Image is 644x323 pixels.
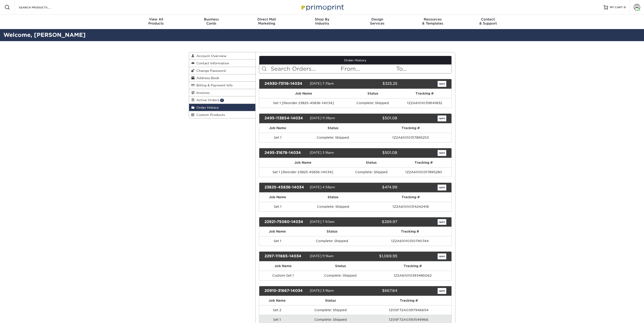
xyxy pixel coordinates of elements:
[370,202,452,211] td: 1Z2A61010314242418
[460,15,516,29] a: Contact& Support
[374,261,452,271] th: Tracking #
[128,17,184,25] div: Products
[396,167,451,177] td: 1Z2A61010317895280
[195,113,225,117] span: Custom Products
[261,253,310,259] div: 2297-111665-14034
[299,2,345,12] img: Primoprint
[610,5,623,9] span: MY CART
[259,271,307,280] td: Custom Set 1
[352,219,401,225] div: $289.97
[352,115,401,121] div: $501.08
[189,67,256,74] a: Change Password
[296,123,370,133] th: Status
[624,6,626,9] span: 0
[195,98,219,102] span: Active Orders
[295,305,366,315] td: Complete: Shipped
[438,288,446,294] a: open
[259,202,296,211] td: Set 1
[261,219,310,225] div: 22921-75060-14034
[460,17,516,21] span: Contact
[184,17,239,25] div: Cards
[460,17,516,25] div: & Support
[398,98,452,108] td: 1Z2A61010318141832
[259,133,296,142] td: Set 1
[296,236,368,246] td: Complete: Shipped
[189,111,256,118] a: Custom Products
[195,106,219,109] span: Order History
[261,115,310,121] div: 2495-113854-14034
[405,17,460,25] div: & Templates
[195,54,226,58] span: Account Overview
[296,202,370,211] td: Complete: Shipped
[295,296,366,305] th: Status
[307,261,374,271] th: Status
[347,167,396,177] td: Complete: Shipped
[438,185,446,190] a: open
[366,296,451,305] th: Tracking #
[396,158,451,167] th: Tracking #
[352,185,401,190] div: $474.99
[438,219,446,225] a: open
[347,158,396,167] th: Status
[270,65,340,73] input: Search Orders...
[259,56,452,65] a: Order History
[370,123,452,133] th: Tracking #
[348,98,398,108] td: Complete: Shipped
[368,236,452,246] td: 1Z2A61010310790744
[368,227,452,236] th: Tracking #
[438,253,446,259] a: open
[438,115,446,121] a: open
[307,271,374,280] td: Complete: Shipped
[259,158,347,167] th: Job Name
[310,254,334,258] span: [DATE] 11:16am
[189,89,256,96] a: Invoices
[370,193,452,202] th: Tracking #
[396,65,451,73] input: To...
[398,89,452,98] th: Tracking #
[259,123,296,133] th: Job Name
[239,15,294,29] a: Direct MailMarketing
[438,150,446,156] a: open
[310,220,335,223] span: [DATE] 7:50am
[350,15,405,29] a: DesignServices
[259,89,348,98] th: Job Name
[259,98,348,108] td: Set 1 [Reorder 23825-45836-14034]
[195,91,210,95] span: Invoices
[340,65,396,73] input: From...
[310,151,334,154] span: [DATE] 3:16pm
[296,133,370,142] td: Complete: Shipped
[128,15,184,29] a: View AllProducts
[259,167,347,177] td: Set 1 [Reorder 23825-45836-14034]
[310,82,334,85] span: [DATE] 7:31pm
[294,15,350,29] a: Shop ByIndustry
[352,150,401,156] div: $501.08
[128,17,184,21] span: View All
[310,116,335,120] span: [DATE] 11:38pm
[189,60,256,67] a: Contact Information
[259,261,307,271] th: Job Name
[195,76,219,80] span: Address Book
[261,185,310,190] div: 23825-45836-14034
[189,82,256,89] a: Billing & Payment Info
[350,17,405,21] span: Design
[352,288,401,294] div: $667.84
[296,193,370,202] th: Status
[366,305,451,315] td: 1Z05F72A0397946654
[296,227,368,236] th: Status
[352,81,401,87] div: $325.25
[189,96,256,104] a: Active Orders 1
[261,288,310,294] div: 20910-31667-14034
[294,17,350,25] div: Industry
[259,193,296,202] th: Job Name
[405,15,460,29] a: Resources& Templates
[259,227,296,236] th: Job Name
[370,133,452,142] td: 1Z2A61010317895253
[259,236,296,246] td: Set 1
[195,61,229,65] span: Contact Information
[195,69,226,73] span: Change Password
[352,253,401,259] div: $1,069.95
[259,305,295,315] td: Set 2
[348,89,398,98] th: Status
[189,104,256,111] a: Order History
[220,99,224,102] span: 1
